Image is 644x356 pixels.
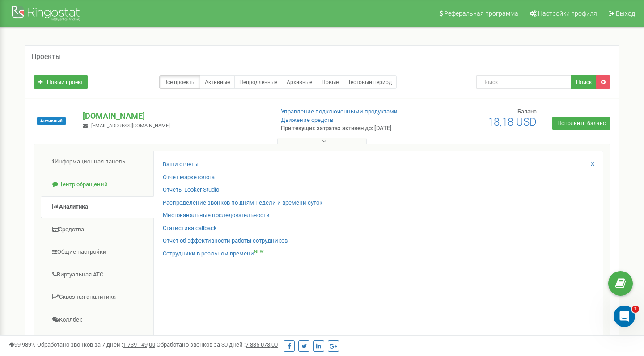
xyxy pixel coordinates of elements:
[41,174,154,196] a: Центр обращений
[159,75,200,89] a: Все проекты
[488,116,537,128] span: 18,18 USD
[538,10,597,17] span: Настройки профиля
[632,306,639,313] span: 1
[91,123,170,129] span: [EMAIL_ADDRESS][DOMAIN_NAME]
[234,75,282,89] a: Непродленные
[9,341,36,348] span: 99,989%
[83,110,266,122] p: [DOMAIN_NAME]
[200,75,235,89] a: Активные
[41,151,154,173] a: Информационная панель
[163,186,219,194] a: Отчеты Looker Studio
[591,160,594,168] a: X
[157,341,278,348] span: Обработано звонков за 30 дней :
[476,75,572,89] input: Поиск
[281,108,398,115] a: Управление подключенными продуктами
[31,53,61,61] h5: Проекты
[282,75,317,89] a: Архивные
[41,286,154,308] a: Сквозная аналитика
[41,264,154,286] a: Виртуальная АТС
[37,341,155,348] span: Обработано звонков за 7 дней :
[163,224,217,233] a: Статистика callback
[163,173,215,182] a: Отчет маркетолога
[41,309,154,331] a: Коллбек
[163,211,270,220] a: Многоканальные последовательности
[123,341,155,348] u: 1 739 149,00
[281,124,415,133] p: При текущих затратах активен до: [DATE]
[41,196,154,218] a: Аналитика
[614,306,635,327] iframe: Intercom live chat
[517,108,537,115] span: Баланс
[254,249,264,254] sup: NEW
[444,10,518,17] span: Реферальная программа
[163,160,199,169] a: Ваши отчеты
[281,117,333,123] a: Движение средств
[41,219,154,241] a: Средства
[163,237,288,245] a: Отчет об эффективности работы сотрудников
[163,199,322,207] a: Распределение звонков по дням недели и времени суток
[37,117,66,125] span: Активный
[246,341,278,348] u: 7 835 073,00
[163,250,264,258] a: Сотрудники в реальном времениNEW
[41,241,154,263] a: Общие настройки
[616,10,635,17] span: Выход
[34,75,88,89] a: Новый проект
[317,75,343,89] a: Новые
[552,117,610,130] a: Пополнить баланс
[571,75,597,89] button: Поиск
[343,75,397,89] a: Тестовый период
